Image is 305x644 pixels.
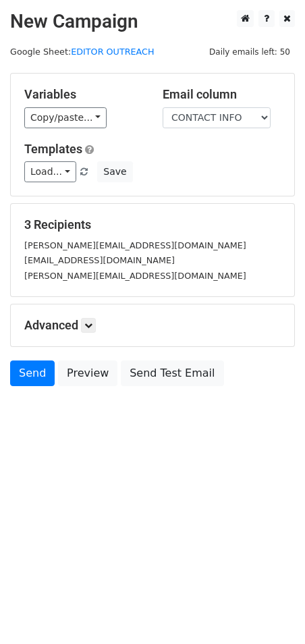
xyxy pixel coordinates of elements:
[24,107,107,128] a: Copy/paste...
[238,579,305,644] iframe: Chat Widget
[24,217,281,232] h5: 3 Recipients
[97,161,132,182] button: Save
[71,47,154,57] a: EDITOR OUTREACH
[204,47,295,57] a: Daily emails left: 50
[24,87,142,102] h5: Variables
[24,142,82,156] a: Templates
[58,360,117,386] a: Preview
[121,360,223,386] a: Send Test Email
[10,47,155,57] small: Google Sheet:
[24,271,246,281] small: [PERSON_NAME][EMAIL_ADDRESS][DOMAIN_NAME]
[10,360,55,386] a: Send
[204,45,295,59] span: Daily emails left: 50
[24,161,76,182] a: Load...
[24,318,281,333] h5: Advanced
[24,255,175,265] small: [EMAIL_ADDRESS][DOMAIN_NAME]
[10,10,295,33] h2: New Campaign
[24,240,246,250] small: [PERSON_NAME][EMAIL_ADDRESS][DOMAIN_NAME]
[163,87,281,102] h5: Email column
